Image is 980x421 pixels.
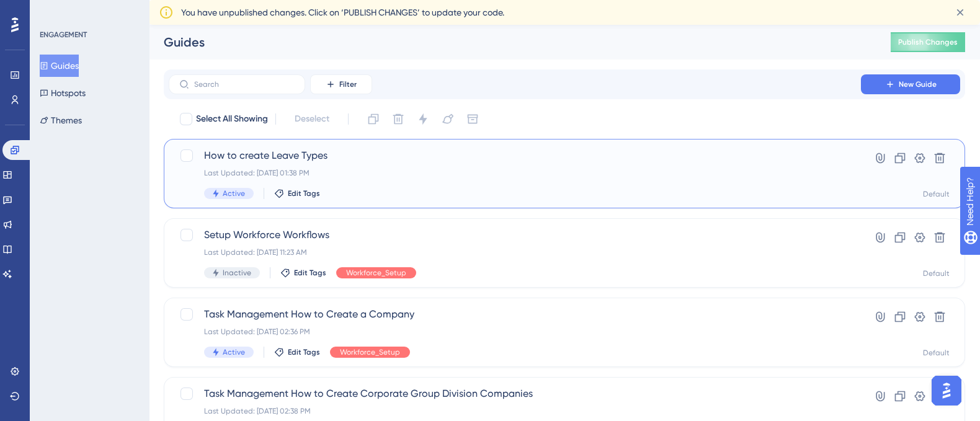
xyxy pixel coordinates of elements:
button: Edit Tags [280,268,326,278]
button: Deselect [283,108,341,130]
button: Edit Tags [274,347,320,357]
button: Themes [40,109,82,131]
span: You have unpublished changes. Click on ‘PUBLISH CHANGES’ to update your code. [181,5,504,20]
div: Last Updated: [DATE] 01:38 PM [204,168,826,178]
span: Edit Tags [288,347,320,357]
div: Last Updated: [DATE] 02:36 PM [204,327,826,337]
span: Task Management How to Create Corporate Group Division Companies [204,386,826,401]
span: Workforce_Setup [340,347,400,357]
span: Publish Changes [898,37,958,47]
span: Edit Tags [294,268,326,278]
span: New Guide [899,79,937,89]
button: Guides [40,55,79,77]
span: Filter [339,79,357,89]
div: Default [923,348,950,358]
button: Edit Tags [274,188,320,198]
div: Last Updated: [DATE] 11:23 AM [204,247,826,257]
div: ENGAGEMENT [40,30,87,40]
button: Filter [310,74,372,94]
span: Task Management How to Create a Company [204,307,826,322]
button: New Guide [861,74,960,94]
iframe: UserGuiding AI Assistant Launcher [928,372,965,409]
span: Active [223,347,245,357]
span: Deselect [295,112,329,126]
span: Setup Workforce Workflows [204,228,826,242]
span: Active [223,188,245,198]
span: How to create Leave Types [204,148,826,163]
button: Publish Changes [891,32,965,52]
div: Default [923,189,950,199]
span: Inactive [223,268,251,278]
span: Workforce_Setup [346,268,406,278]
div: Last Updated: [DATE] 02:38 PM [204,406,826,416]
input: Search [194,80,295,89]
span: Select All Showing [196,112,268,126]
span: Edit Tags [288,188,320,198]
div: Default [923,268,950,278]
span: Need Help? [29,3,78,18]
button: Hotspots [40,82,86,104]
div: Guides [164,33,860,51]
